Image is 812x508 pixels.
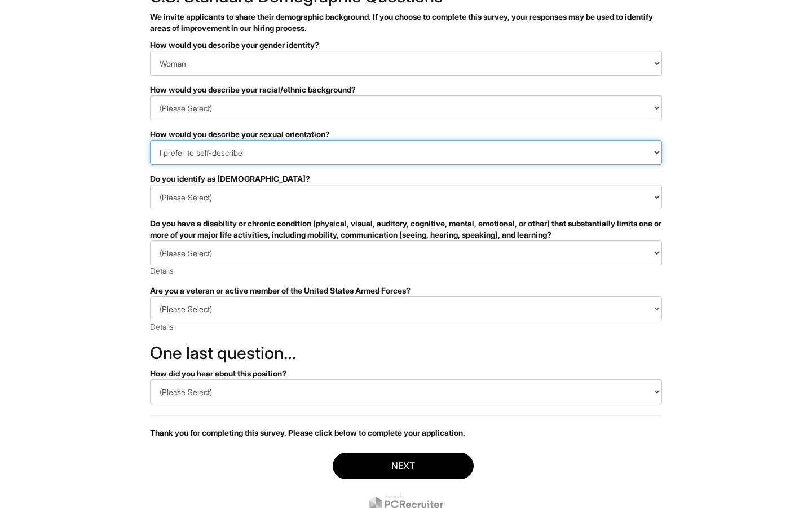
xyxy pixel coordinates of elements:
[150,296,662,321] select: Are you a veteran or active member of the United States Armed Forces?
[150,51,662,76] select: How would you describe your gender identity?
[150,427,662,439] p: Thank you for completing this survey. Please click below to complete your application.
[150,129,662,140] div: How would you describe your sexual orientation?
[150,322,174,331] a: Details
[150,285,662,296] div: Are you a veteran or active member of the United States Armed Forces?
[333,453,474,479] button: Next
[150,218,662,240] div: Do you have a disability or chronic condition (physical, visual, auditory, cognitive, mental, emo...
[150,240,662,265] select: Do you have a disability or chronic condition (physical, visual, auditory, cognitive, mental, emo...
[150,344,662,362] h2: One last question…
[150,40,662,51] div: How would you describe your gender identity?
[150,84,662,95] div: How would you describe your racial/ethnic background?
[150,185,662,209] select: Do you identify as transgender?
[150,379,662,404] select: How did you hear about this position?
[150,266,174,275] a: Details
[150,11,662,34] p: We invite applicants to share their demographic background. If you choose to complete this survey...
[150,173,662,185] div: Do you identify as [DEMOGRAPHIC_DATA]?
[150,140,662,165] select: How would you describe your sexual orientation?
[150,95,662,120] select: How would you describe your racial/ethnic background?
[150,368,662,379] div: How did you hear about this position?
